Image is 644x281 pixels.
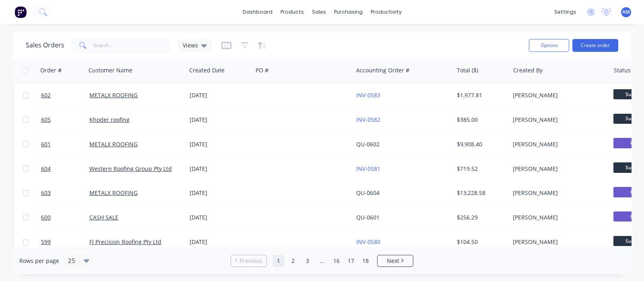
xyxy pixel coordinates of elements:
[330,255,343,267] a: Page 16
[239,6,277,18] a: dashboard
[41,83,89,107] a: 602
[190,238,250,246] div: [DATE]
[183,41,198,49] span: Views
[316,255,328,267] a: Jump forward
[41,238,51,246] span: 599
[14,6,27,18] img: Factory
[40,66,62,74] div: Order #
[457,238,504,246] div: $104.50
[41,157,89,181] a: 604
[457,213,504,222] div: $256.29
[277,6,308,18] div: products
[356,66,409,74] div: Accounting Order #
[378,257,413,265] a: Next page
[301,255,314,267] a: Page 3
[356,165,380,172] a: INV-0581
[356,238,380,246] a: INV-0580
[572,39,618,52] button: Create order
[513,91,602,99] div: [PERSON_NAME]
[190,189,250,197] div: [DATE]
[190,140,250,148] div: [DATE]
[231,257,266,265] a: Previous page
[41,189,51,197] span: 603
[227,255,417,267] ul: Pagination
[513,189,602,197] div: [PERSON_NAME]
[41,140,51,148] span: 601
[387,257,399,265] span: Next
[190,91,250,99] div: [DATE]
[41,205,89,230] a: 600
[190,213,250,222] div: [DATE]
[89,165,172,172] a: Western Roofing Group Pty Ltd
[41,116,51,124] span: 605
[239,257,262,265] span: Previous
[457,91,504,99] div: $1,977.81
[89,140,138,148] a: METALX ROOFING
[457,140,504,148] div: $9,908.40
[272,255,285,267] a: Page 1 is your current page
[614,66,631,74] div: Status
[41,230,89,254] a: 599
[359,255,372,267] a: Page 18
[356,189,380,197] a: QU-0604
[513,116,602,124] div: [PERSON_NAME]
[513,140,602,148] div: [PERSON_NAME]
[41,165,51,173] span: 604
[19,257,59,265] span: Rows per page
[89,213,118,221] a: CASH SALE
[41,181,89,205] a: 603
[190,165,250,173] div: [DATE]
[190,116,250,124] div: [DATE]
[513,238,602,246] div: [PERSON_NAME]
[89,238,161,246] a: FJ Precision Roofing Pty Ltd
[89,116,130,123] a: Khoder roofing
[93,37,172,53] input: Search...
[550,6,580,18] div: settings
[457,66,478,74] div: Total ($)
[457,165,504,173] div: $719.52
[345,255,357,267] a: Page 17
[89,66,132,74] div: Customer Name
[513,213,602,222] div: [PERSON_NAME]
[41,91,51,99] span: 602
[189,66,225,74] div: Created Date
[356,116,380,123] a: INV-0582
[356,140,380,148] a: QU-0602
[89,189,138,197] a: METALX ROOFING
[513,66,543,74] div: Created By
[622,8,630,16] span: AM
[457,189,504,197] div: $13,228.58
[41,108,89,132] a: 605
[513,165,602,173] div: [PERSON_NAME]
[529,39,569,52] button: Options
[89,91,138,99] a: METALX ROOFING
[356,213,380,221] a: QU-0601
[457,116,504,124] div: $385.00
[367,6,406,18] div: productivity
[287,255,299,267] a: Page 2
[356,91,380,99] a: INV-0583
[41,132,89,156] a: 601
[256,66,268,74] div: PO #
[41,213,51,222] span: 600
[308,6,330,18] div: sales
[330,6,367,18] div: purchasing
[26,41,64,49] h1: Sales Orders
